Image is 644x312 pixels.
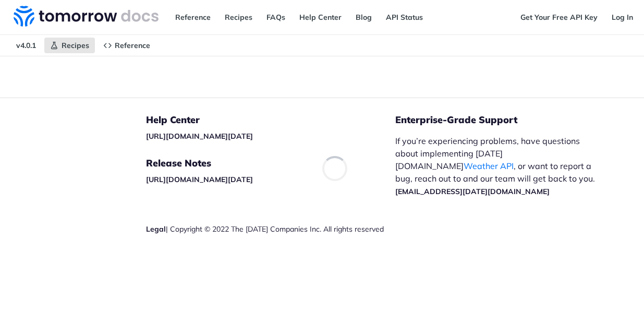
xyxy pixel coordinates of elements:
[606,9,639,25] a: Log In
[146,131,253,141] a: [URL][DOMAIN_NAME][DATE]
[14,6,159,27] img: Tomorrow.io Weather API Docs
[515,9,603,25] a: Get Your Free API Key
[146,224,166,234] a: Legal
[62,41,89,50] span: Recipes
[146,175,253,184] a: [URL][DOMAIN_NAME][DATE]
[146,114,395,126] h5: Help Center
[169,9,216,25] a: Reference
[146,224,395,234] div: | Copyright © 2022 The [DATE] Companies Inc. All rights reserved
[10,38,42,53] span: v4.0.1
[44,38,95,53] a: Recipes
[395,135,603,197] p: If you’re experiencing problems, have questions about implementing [DATE][DOMAIN_NAME] , or want ...
[395,114,619,126] h5: Enterprise-Grade Support
[464,161,514,171] a: Weather API
[294,9,347,25] a: Help Center
[261,9,291,25] a: FAQs
[98,38,156,53] a: Reference
[395,187,550,196] a: [EMAIL_ADDRESS][DATE][DOMAIN_NAME]
[146,157,395,170] h5: Release Notes
[350,9,378,25] a: Blog
[219,9,258,25] a: Recipes
[115,41,150,50] span: Reference
[380,9,429,25] a: API Status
